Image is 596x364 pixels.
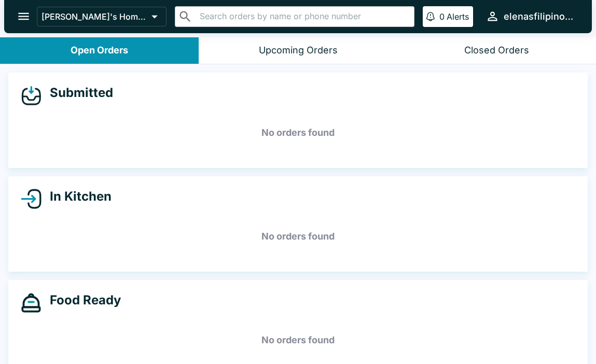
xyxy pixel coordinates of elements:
[41,85,113,101] h4: Submitted
[439,11,445,22] p: 0
[21,218,575,255] h5: No orders found
[504,10,575,23] div: elenasfilipinofoods
[447,11,469,22] p: Alerts
[71,45,128,57] div: Open Orders
[464,45,529,57] div: Closed Orders
[41,292,121,308] h4: Food Ready
[21,321,575,359] h5: No orders found
[37,7,167,26] button: [PERSON_NAME]'s Home of the Finest Filipino Foods
[481,5,579,27] button: elenasfilipinofoods
[197,9,410,24] input: Search orders by name or phone number
[10,3,37,30] button: open drawer
[41,189,112,204] h4: In Kitchen
[21,114,575,151] h5: No orders found
[259,45,338,57] div: Upcoming Orders
[41,11,147,22] p: [PERSON_NAME]'s Home of the Finest Filipino Foods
